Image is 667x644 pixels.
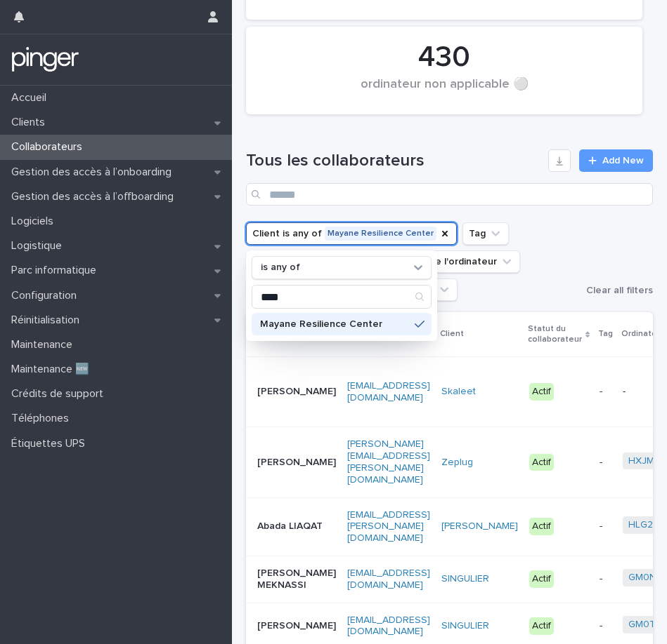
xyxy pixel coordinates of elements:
p: Gestion des accès à l’offboarding [6,190,185,203]
a: [EMAIL_ADDRESS][DOMAIN_NAME] [347,381,430,403]
img: mTgBEunGTSyRkCgitkcU [11,46,79,74]
div: Search [252,285,432,309]
p: Mayane Resilience Center [260,319,409,329]
p: Logistique [6,239,73,253]
p: [PERSON_NAME] MEKNASSI [257,568,336,591]
a: Skaleet [441,386,476,398]
a: [PERSON_NAME] [441,521,518,532]
p: Accueil [6,91,58,105]
a: SINGULIER [441,620,489,632]
p: Logiciels [6,215,65,228]
p: Crédits de support [6,387,115,401]
p: [PERSON_NAME] [257,620,336,632]
p: Gestion des accès à l’onboarding [6,166,183,179]
a: SINGULIER [441,573,489,585]
div: Actif [529,454,554,471]
p: Clients [6,116,56,129]
p: Étiquettes UPS [6,437,96,450]
p: Tag [598,326,613,342]
p: Maintenance [6,338,84,351]
p: - [600,620,611,632]
p: - [600,521,611,532]
p: Parc informatique [6,264,108,277]
p: Statut du collaborateur [528,321,582,347]
button: Statut de l'ordinateur [390,250,520,273]
p: Client [440,326,464,342]
a: Zeplug [441,457,473,469]
button: Tag [462,222,509,245]
a: [PERSON_NAME][EMAIL_ADDRESS][PERSON_NAME][DOMAIN_NAME] [347,439,430,484]
a: [EMAIL_ADDRESS][DOMAIN_NAME] [347,568,430,590]
p: Téléphones [6,412,80,425]
h1: Tous les collaborateurs [246,151,543,171]
a: Add New [579,149,653,172]
a: [EMAIL_ADDRESS][PERSON_NAME][DOMAIN_NAME] [347,510,430,544]
button: Clear all filters [581,280,653,301]
button: Client [246,222,457,245]
span: Clear all filters [586,286,653,295]
p: Réinitialisation [6,314,91,327]
div: 430 [270,40,619,75]
div: Actif [529,518,554,535]
p: Configuration [6,289,88,302]
input: Search [246,183,653,206]
div: Actif [529,383,554,401]
div: Actif [529,570,554,588]
div: ordinateur non applicable ⚪ [270,77,619,107]
input: Search [252,286,431,308]
p: Collaborateurs [6,140,93,154]
p: is any of [261,262,300,274]
p: Abada LIAQAT [257,521,336,532]
p: [PERSON_NAME] [257,457,336,469]
p: Maintenance 🆕 [6,363,101,376]
span: Add New [602,156,644,166]
p: - [600,457,611,469]
a: [EMAIL_ADDRESS][DOMAIN_NAME] [347,615,430,637]
p: - [600,573,611,585]
div: Actif [529,617,554,635]
p: - [600,386,611,398]
p: [PERSON_NAME] [257,386,336,398]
